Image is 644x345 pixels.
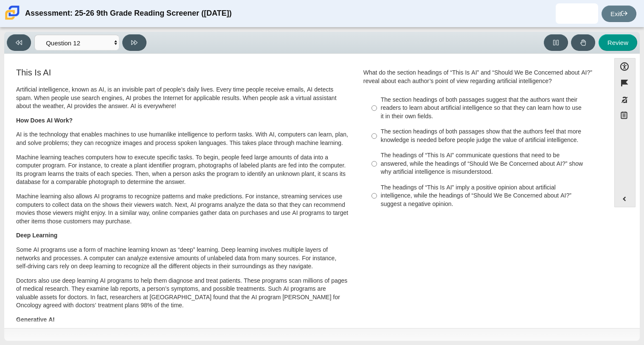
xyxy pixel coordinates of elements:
button: Notepad [614,108,636,125]
b: Deep Learning [16,231,57,239]
p: Artificial intelligence, known as AI, is an invisible part of people’s daily lives. Every time pe... [16,86,349,111]
b: Generative AI [16,316,54,323]
div: Assessment: 25-26 9th Grade Reading Screener ([DATE]) [25,3,232,24]
img: adyan.medinaalicea.L6tOwU [570,7,584,20]
button: Flag item [614,75,636,91]
a: Exit [602,6,636,22]
p: Machine learning teaches computers how to execute specific tasks. To begin, people feed large amo... [16,153,349,186]
div: The section headings of both passages show that the authors feel that more knowledge is needed be... [381,128,595,144]
p: Machine learning also allows AI programs to recognize patterns and make predictions. For instance... [16,192,349,225]
button: Raise Your Hand [571,34,595,51]
p: AI is the technology that enables machines to use humanlike intelligence to perform tasks. With A... [16,131,349,147]
p: Doctors also use deep learning AI programs to help them diagnose and treat patients. These progra... [16,277,349,310]
button: Expand menu. Displays the button labels. [615,191,635,207]
img: Carmen School of Science & Technology [3,4,21,22]
div: The section headings of both passages suggest that the authors want their readers to learn about ... [381,96,595,121]
a: Carmen School of Science & Technology [3,16,21,23]
p: Some AI programs use a form of machine learning known as “deep” learning. Deep learning involves ... [16,246,349,271]
div: What do the section headings of “This Is AI” and “Should We Be Concerned about AI?” reveal about ... [363,69,599,85]
button: Review [599,34,637,51]
button: Open Accessibility Menu [614,58,636,75]
div: The headings of “This Is AI” imply a positive opinion about artificial intelligence, while the he... [381,184,595,209]
div: Assessment items [8,58,606,325]
h3: This Is AI [16,68,349,77]
div: The headings of “This Is AI” communicate questions that need to be answered, while the headings o... [381,151,595,176]
b: How Does AI Work? [16,117,73,124]
button: Toggle response masking [614,92,636,108]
